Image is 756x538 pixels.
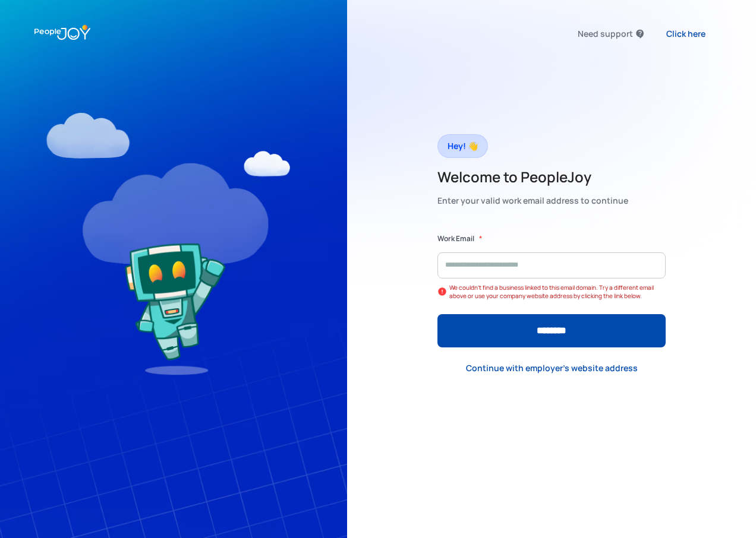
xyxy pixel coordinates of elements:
div: Need support [578,26,633,42]
a: Click here [657,21,715,46]
div: We couldn't find a business linked to this email domain. Try a different email above or use your ... [449,283,666,300]
a: Continue with employer's website address [456,356,647,381]
div: Click here [666,28,705,40]
div: Enter your valid work email address to continue [437,192,628,209]
div: Continue with employer's website address [466,362,638,374]
label: Work Email [437,233,474,245]
div: Hey! 👋 [448,138,478,154]
h2: Welcome to PeopleJoy [437,167,628,186]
